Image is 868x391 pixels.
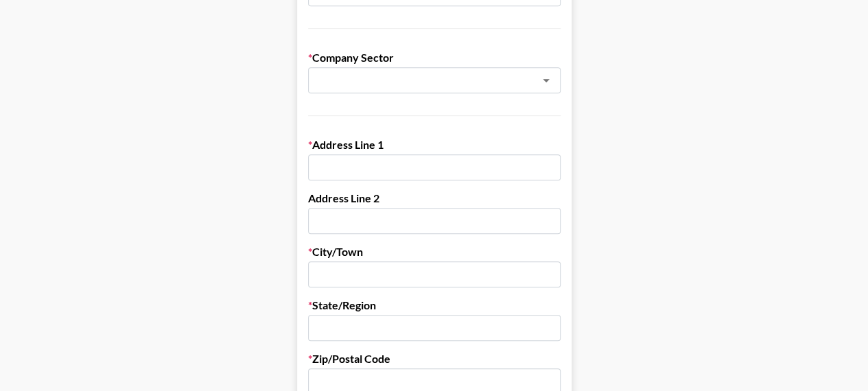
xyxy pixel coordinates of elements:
[537,71,556,90] button: Open
[308,191,561,205] label: Address Line 2
[308,245,561,259] label: City/Town
[308,51,561,64] label: Company Sector
[308,352,561,366] label: Zip/Postal Code
[308,138,561,152] label: Address Line 1
[308,298,561,312] label: State/Region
